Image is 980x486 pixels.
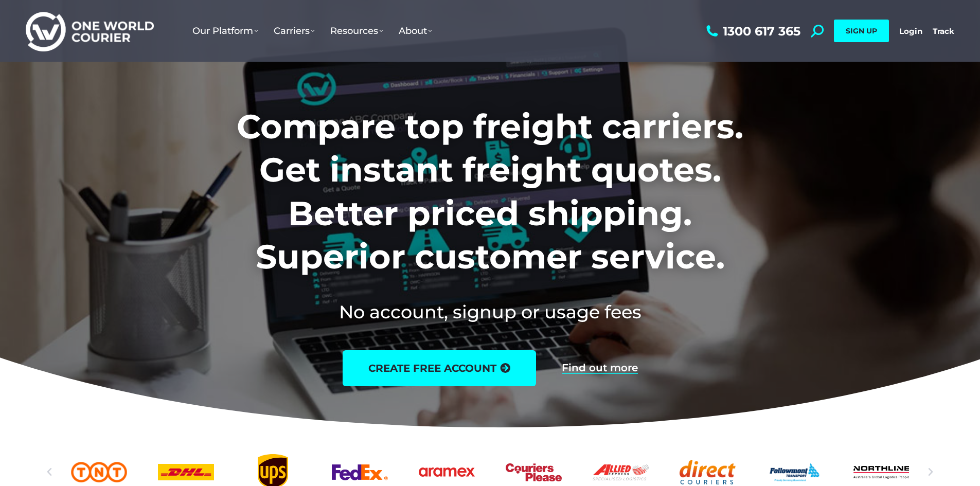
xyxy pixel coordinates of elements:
span: Our Platform [192,25,258,37]
a: Carriers [266,15,323,47]
h2: No account, signup or usage fees [169,299,811,325]
a: SIGN UP [834,20,889,42]
a: Our Platform [185,15,266,47]
span: About [399,25,432,37]
span: Carriers [274,25,315,37]
a: create free account [343,350,536,386]
h1: Compare top freight carriers. Get instant freight quotes. Better priced shipping. Superior custom... [169,105,811,279]
a: Find out more [562,363,638,374]
a: Track [933,26,954,36]
a: Resources [323,15,391,47]
span: SIGN UP [846,26,877,35]
img: One World Courier [26,10,154,52]
a: Login [899,26,922,36]
a: About [391,15,440,47]
a: 1300 617 365 [704,25,800,38]
span: Resources [330,25,383,37]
